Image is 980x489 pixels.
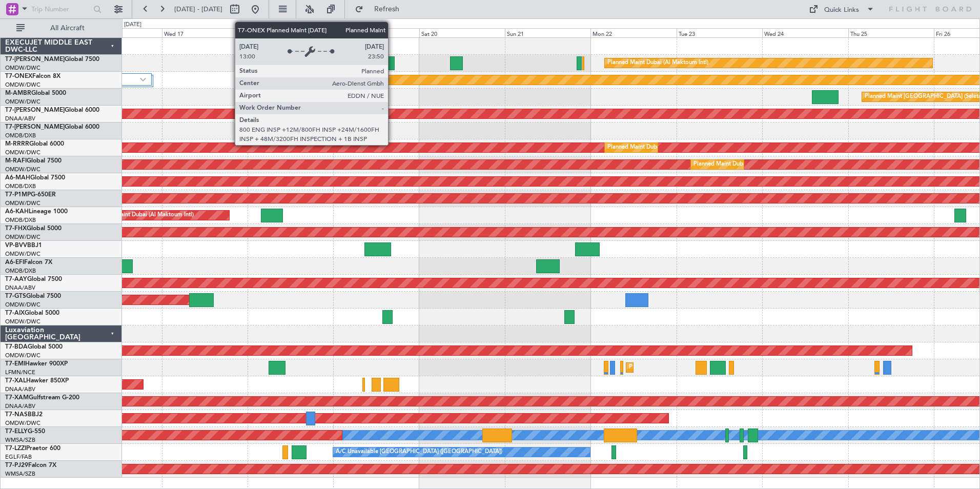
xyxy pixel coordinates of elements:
span: T7-BDA [5,344,28,350]
span: T7-ELLY [5,429,28,435]
span: T7-XAL [5,378,26,384]
a: T7-XAMGulfstream G-200 [5,395,79,401]
a: OMDW/DWC [5,233,40,241]
span: T7-FHX [5,226,27,232]
button: All Aircraft [11,20,111,36]
div: Fri 19 [333,28,419,37]
a: LFMN/NCE [5,369,35,376]
input: Trip Number [31,2,90,17]
div: Planned Maint Dubai (Al Maktoum Intl) [693,157,794,172]
a: OMDW/DWC [5,98,40,106]
a: OMDW/DWC [5,301,40,309]
a: OMDW/DWC [5,64,40,72]
div: Mon 22 [590,28,676,37]
span: T7-PJ29 [5,462,28,468]
div: Quick Links [824,5,859,15]
div: Thu 18 [248,28,333,37]
a: T7-[PERSON_NAME]Global 6000 [5,124,99,130]
a: OMDB/DXB [5,132,36,139]
span: T7-[PERSON_NAME] [5,124,65,130]
a: OMDW/DWC [5,419,40,427]
span: T7-XAM [5,395,29,401]
a: OMDB/DXB [5,267,36,275]
div: Planned Maint Nurnberg [297,72,361,88]
div: A/C Unavailable [GEOGRAPHIC_DATA] ([GEOGRAPHIC_DATA]) [336,444,502,460]
a: M-RAFIGlobal 7500 [5,158,62,164]
span: T7-AAY [5,276,27,282]
a: T7-XALHawker 850XP [5,378,69,384]
span: M-RRRR [5,141,29,147]
span: T7-AIX [5,310,25,316]
a: OMDW/DWC [5,149,40,156]
span: [DATE] - [DATE] [174,5,222,14]
div: Planned Maint [GEOGRAPHIC_DATA] [629,360,727,375]
a: T7-BDAGlobal 5000 [5,344,63,350]
a: T7-AIXGlobal 5000 [5,310,59,316]
a: T7-ELLYG-550 [5,429,45,435]
a: OMDW/DWC [5,250,40,258]
a: DNAA/ABV [5,385,35,393]
span: T7-P1MP [5,192,31,198]
span: A6-MAH [5,175,30,181]
a: VP-BVVBBJ1 [5,242,42,249]
a: DNAA/ABV [5,402,35,410]
div: Wed 24 [762,28,848,37]
a: M-AMBRGlobal 5000 [5,90,66,96]
span: T7-[PERSON_NAME] [5,107,65,113]
a: DNAA/ABV [5,284,35,292]
span: T7-EMI [5,361,25,367]
a: T7-NASBBJ2 [5,412,43,418]
a: OMDW/DWC [5,199,40,207]
a: T7-[PERSON_NAME]Global 7500 [5,56,99,63]
button: Quick Links [804,1,880,17]
a: T7-FHXGlobal 5000 [5,226,62,232]
span: A6-KAH [5,209,29,215]
a: A6-KAHLineage 1000 [5,209,68,215]
a: M-RRRRGlobal 6000 [5,141,64,147]
span: T7-NAS [5,412,28,418]
span: All Aircraft [27,25,108,32]
div: Tue 23 [677,28,762,37]
span: A6-EFI [5,259,24,266]
a: T7-ONEXFalcon 8X [5,73,60,79]
a: WMSA/SZB [5,470,35,478]
a: T7-EMIHawker 900XP [5,361,68,367]
span: T7-LZZI [5,445,26,452]
a: A6-EFIFalcon 7X [5,259,52,266]
img: arrow-gray.svg [140,77,146,81]
span: T7-GTS [5,293,26,299]
span: Refresh [365,6,409,13]
a: T7-GTSGlobal 7500 [5,293,61,299]
div: Sat 20 [419,28,505,37]
a: T7-LZZIPraetor 600 [5,445,60,452]
a: T7-P1MPG-650ER [5,192,56,198]
a: T7-[PERSON_NAME]Global 6000 [5,107,99,113]
a: A6-MAHGlobal 7500 [5,175,65,181]
div: [DATE] [124,21,141,29]
a: EGLF/FAB [5,453,32,461]
span: T7-ONEX [5,73,32,79]
div: Planned Maint Dubai (Al Maktoum Intl) [607,140,708,155]
span: M-AMBR [5,90,31,96]
a: OMDW/DWC [5,81,40,89]
a: T7-AAYGlobal 7500 [5,276,62,282]
div: Sun 21 [505,28,590,37]
a: WMSA/SZB [5,436,35,444]
span: M-RAFI [5,158,27,164]
a: OMDW/DWC [5,166,40,173]
a: OMDB/DXB [5,182,36,190]
a: OMDW/DWC [5,318,40,325]
div: Wed 17 [162,28,248,37]
a: OMDB/DXB [5,216,36,224]
div: Planned Maint Dubai (Al Maktoum Intl) [607,55,708,71]
button: Refresh [350,1,412,17]
span: VP-BVV [5,242,27,249]
div: Thu 25 [848,28,934,37]
a: T7-PJ29Falcon 7X [5,462,56,468]
a: DNAA/ABV [5,115,35,123]
a: OMDW/DWC [5,352,40,359]
div: Planned Maint Dubai (Al Maktoum Intl) [93,208,194,223]
span: T7-[PERSON_NAME] [5,56,65,63]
